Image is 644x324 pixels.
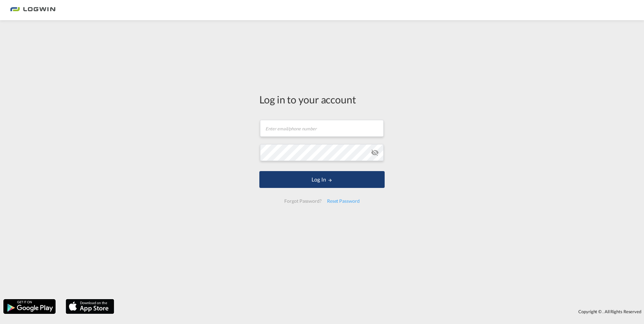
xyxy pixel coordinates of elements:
div: Forgot Password? [282,195,324,207]
input: Enter email/phone number [260,120,384,137]
button: LOGIN [259,171,385,188]
div: Reset Password [324,195,362,207]
md-icon: icon-eye-off [371,149,379,157]
img: google.png [3,298,56,315]
img: bc73a0e0d8c111efacd525e4c8ad7d32.png [10,3,56,18]
img: apple.png [65,298,115,315]
div: Log in to your account [259,92,385,106]
div: Copyright © . All Rights Reserved [118,306,644,317]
